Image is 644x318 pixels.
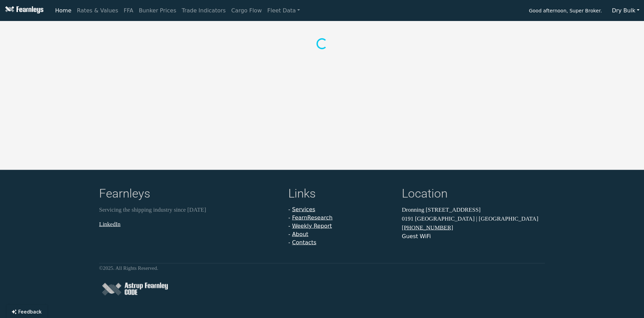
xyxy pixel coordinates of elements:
[529,6,602,17] span: Good afternoon, Super Broker.
[288,230,394,238] li: -
[402,205,545,214] p: Dronning [STREET_ADDRESS]
[265,4,303,18] a: Fleet Data
[292,231,308,237] a: About
[402,214,545,223] p: 0191 [GEOGRAPHIC_DATA] | [GEOGRAPHIC_DATA]
[99,187,280,203] h4: Fearnleys
[292,239,316,246] a: Contacts
[136,4,179,18] a: Bunker Prices
[288,238,394,247] li: -
[74,4,121,18] a: Rates & Values
[288,187,394,203] h4: Links
[402,187,545,203] h4: Location
[179,4,228,18] a: Trade Indicators
[292,214,333,221] a: FearnResearch
[288,205,394,214] li: -
[99,265,158,271] small: © 2025 . All Rights Reserved.
[292,223,332,229] a: Weekly Report
[99,205,280,214] p: Servicing the shipping industry since [DATE]
[288,214,394,222] li: -
[99,221,120,227] a: LinkedIn
[228,4,265,18] a: Cargo Flow
[288,222,394,230] li: -
[608,4,644,17] button: Dry Bulk
[402,224,453,231] a: [PHONE_NUMBER]
[52,4,74,18] a: Home
[402,232,431,241] button: Guest WiFi
[292,206,315,213] a: Services
[3,6,43,15] img: Fearnleys Logo
[121,4,136,18] a: FFA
